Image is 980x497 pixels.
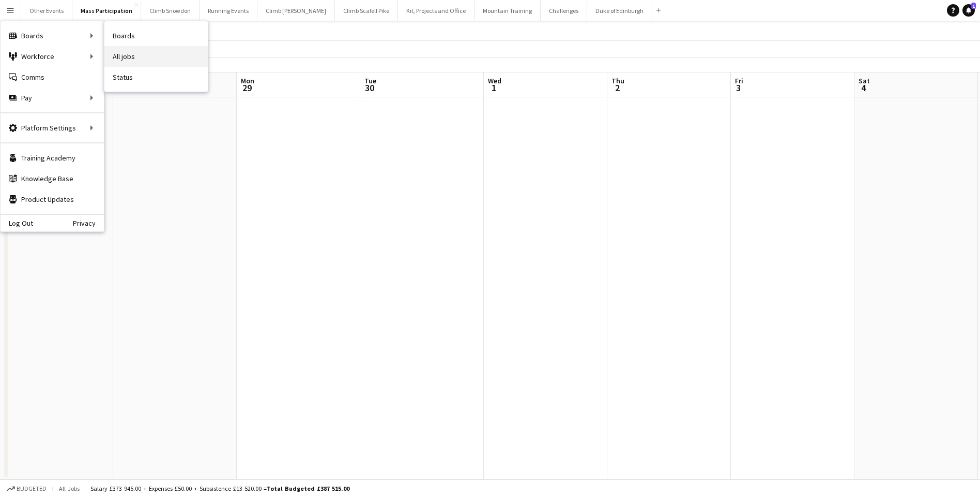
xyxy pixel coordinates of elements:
[1,168,104,189] a: Knowledge Base
[21,1,72,21] button: Other Events
[1,87,104,108] div: Pay
[73,219,104,227] a: Privacy
[859,76,870,85] span: Sat
[239,82,254,94] span: 29
[200,1,257,21] button: Running Events
[488,76,501,85] span: Wed
[474,1,541,21] button: Mountain Training
[1,46,104,67] div: Workforce
[363,82,376,94] span: 30
[241,76,254,85] span: Mon
[398,1,474,21] button: Kit, Projects and Office
[857,82,870,94] span: 4
[611,76,624,85] span: Thu
[486,82,501,94] span: 1
[587,1,652,21] button: Duke of Edinburgh
[1,189,104,210] a: Product Updates
[1,25,104,46] div: Boards
[971,3,976,9] span: 1
[364,76,376,85] span: Tue
[735,76,743,85] span: Fri
[733,82,743,94] span: 3
[1,148,104,168] a: Training Academy
[72,1,141,21] button: Mass Participation
[17,485,47,492] span: Budgeted
[335,1,398,21] button: Climb Scafell Pike
[5,483,48,494] button: Budgeted
[90,485,349,492] div: Salary £373 945.00 + Expenses £50.00 + Subsistence £13 520.00 =
[257,1,335,21] button: Climb [PERSON_NAME]
[267,485,349,492] span: Total Budgeted £387 515.00
[610,82,624,94] span: 2
[541,1,587,21] button: Challenges
[1,219,33,227] a: Log Out
[104,25,208,46] a: Boards
[1,118,104,138] div: Platform Settings
[962,4,975,17] a: 1
[57,485,82,492] span: All jobs
[141,1,200,21] button: Climb Snowdon
[104,67,208,87] a: Status
[104,46,208,67] a: All jobs
[1,67,104,87] a: Comms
